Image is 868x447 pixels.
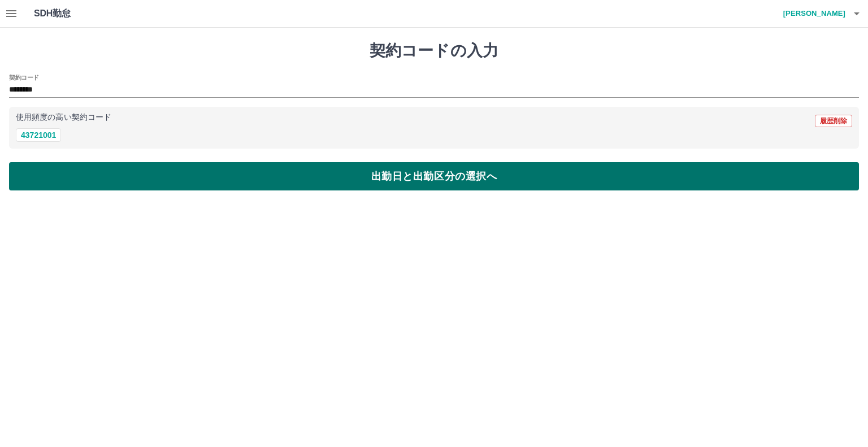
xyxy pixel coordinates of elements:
h1: 契約コードの入力 [9,41,859,60]
button: 出勤日と出勤区分の選択へ [9,162,859,190]
button: 43721001 [16,128,61,142]
h2: 契約コード [9,73,39,82]
p: 使用頻度の高い契約コード [16,114,111,121]
button: 履歴削除 [815,115,852,127]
